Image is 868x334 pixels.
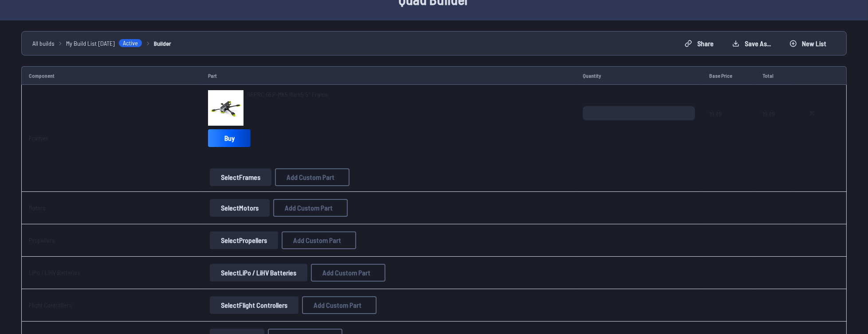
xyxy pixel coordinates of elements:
[302,296,377,314] button: Add Custom Part
[287,174,334,181] span: Add Custom Part
[311,264,385,282] button: Add Custom Part
[210,264,307,282] button: SelectLiPo / LiHV Batteries
[725,36,778,51] button: Save as...
[208,296,300,314] a: SelectFlight Controllers
[782,36,834,51] button: New List
[273,199,348,217] button: Add Custom Part
[118,39,142,48] span: Active
[576,66,702,85] td: Quantity
[282,231,356,249] button: Add Custom Part
[709,106,749,149] span: 19.99
[755,66,793,85] td: Total
[677,36,721,51] button: Share
[702,66,756,85] td: Base Price
[208,168,273,186] a: SelectFrames
[66,39,115,48] span: My Build List [DATE]
[208,264,309,282] a: SelectLiPo / LiHV Batteries
[208,90,244,126] img: image
[247,90,328,99] a: GEPRC GEP-MK5 Mark5 5" Frame
[293,237,341,244] span: Add Custom Part
[314,302,361,309] span: Add Custom Part
[210,168,271,186] button: SelectFrames
[66,39,142,48] a: My Build List [DATE]Active
[201,66,576,85] td: Part
[247,91,328,98] span: GEPRC GEP-MK5 Mark5 5" Frame
[29,236,55,244] a: Propellers
[210,231,278,249] button: SelectPropellers
[208,129,251,147] a: Buy
[210,199,270,217] button: SelectMotors
[32,39,55,48] a: All builds
[210,296,298,314] button: SelectFlight Controllers
[21,66,201,85] td: Component
[29,269,80,276] a: LiPo / LiHV Batteries
[762,106,786,149] span: 19.99
[29,134,48,142] a: Frames
[208,199,271,217] a: SelectMotors
[29,301,72,309] a: Flight Controllers
[275,168,350,186] button: Add Custom Part
[154,39,171,48] a: Builder
[285,204,333,211] span: Add Custom Part
[322,269,370,276] span: Add Custom Part
[29,204,46,211] a: Motors
[208,231,280,249] a: SelectPropellers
